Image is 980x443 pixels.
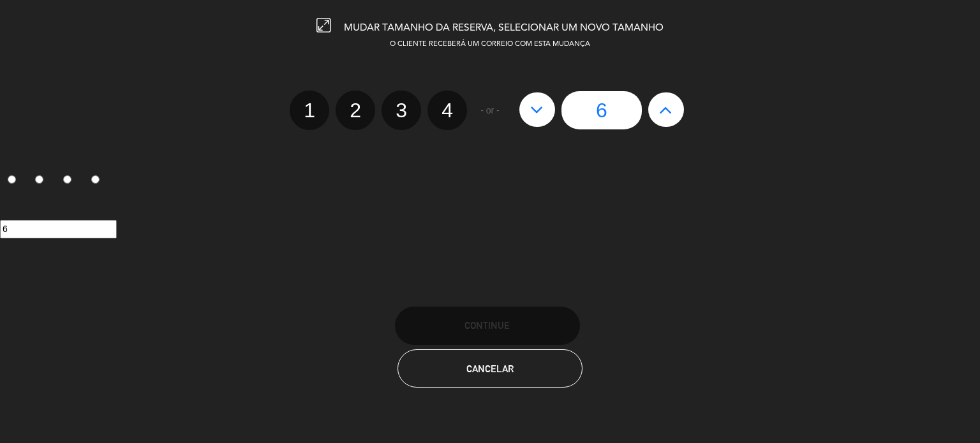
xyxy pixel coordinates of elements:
input: 4 [91,175,100,184]
label: 4 [427,91,467,130]
label: 3 [382,91,421,130]
label: 4 [84,170,112,192]
label: 2 [28,170,56,192]
input: 1 [8,175,16,184]
label: 2 [336,91,375,130]
button: CONTINUE [395,307,580,345]
input: 2 [35,175,43,184]
label: 3 [56,170,84,192]
span: Cancelar [466,363,514,374]
label: 1 [290,91,329,130]
span: MUDAR TAMANHO DA RESERVA, SELECIONAR UM NOVO TAMANHO [344,23,664,33]
span: - or - [480,103,500,118]
button: Cancelar [397,349,583,388]
span: O CLIENTE RECEBERÁ UM CORREIO COM ESTA MUDANÇA [390,41,590,48]
input: 3 [63,175,71,184]
span: CONTINUE [464,320,510,331]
